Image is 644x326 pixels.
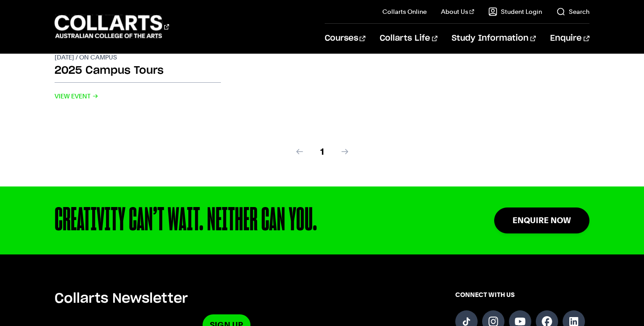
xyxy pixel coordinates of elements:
p: [DATE] / On campus [55,53,221,62]
a: Study Information [452,24,536,53]
a: Enquire [550,24,589,53]
span: CONNECT WITH US [455,290,589,299]
a: About Us [441,7,474,16]
a: Collarts Life [380,24,437,53]
div: Go to homepage [55,14,169,39]
a: Student Login [488,7,542,16]
a: Enquire Now [494,207,589,233]
a: Courses [325,24,365,53]
span: 1 [320,145,324,158]
a: Search [556,7,589,16]
h2: 2025 Campus Tours [55,62,221,82]
a: Collarts Online [382,7,427,16]
h5: Collarts Newsletter [55,290,398,307]
span: View Event [55,90,98,102]
div: CREATIVITY CAN’T WAIT. NEITHER CAN YOU. [55,204,436,237]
